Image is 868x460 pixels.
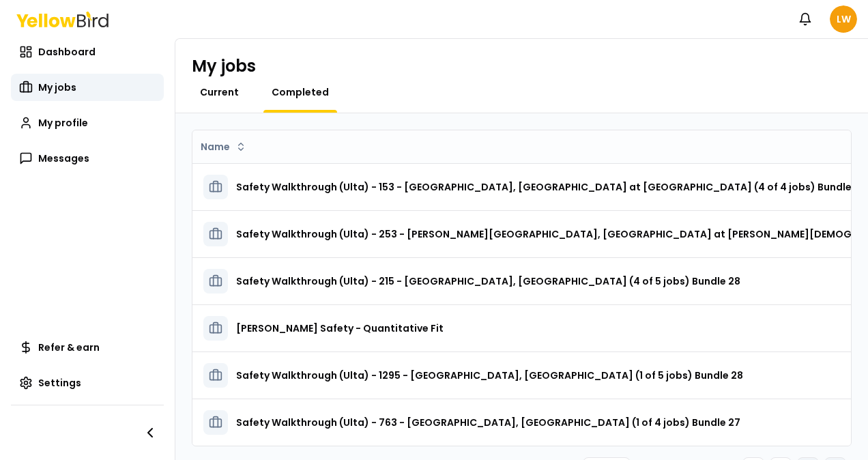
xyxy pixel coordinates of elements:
span: My profile [38,116,88,130]
h3: Safety Walkthrough (Ulta) - 763 - [GEOGRAPHIC_DATA], [GEOGRAPHIC_DATA] (1 of 4 jobs) Bundle 27 [236,410,740,435]
span: Name [201,140,230,154]
a: My profile [11,109,164,136]
h3: [PERSON_NAME] Safety - Quantitative Fit [236,316,444,341]
a: My jobs [11,74,164,101]
a: Dashboard [11,38,164,66]
span: My jobs [38,81,76,94]
a: Settings [11,369,164,397]
span: Refer & earn [38,341,100,354]
span: LW [830,5,857,33]
a: Completed [263,85,337,99]
button: Name [195,136,252,158]
a: Current [192,85,247,99]
span: Current [200,85,239,99]
span: Settings [38,376,81,390]
span: Messages [38,152,89,165]
span: Dashboard [38,45,96,59]
a: Refer & earn [11,334,164,361]
h3: Safety Walkthrough (Ulta) - 215 - [GEOGRAPHIC_DATA], [GEOGRAPHIC_DATA] (4 of 5 jobs) Bundle 28 [236,269,740,293]
a: Messages [11,145,164,172]
h1: My jobs [192,55,256,77]
span: Completed [272,85,329,99]
h3: Safety Walkthrough (Ulta) - 1295 - [GEOGRAPHIC_DATA], [GEOGRAPHIC_DATA] (1 of 5 jobs) Bundle 28 [236,363,743,388]
h3: Safety Walkthrough (Ulta) - 153 - [GEOGRAPHIC_DATA], [GEOGRAPHIC_DATA] at [GEOGRAPHIC_DATA] (4 of... [236,175,866,199]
